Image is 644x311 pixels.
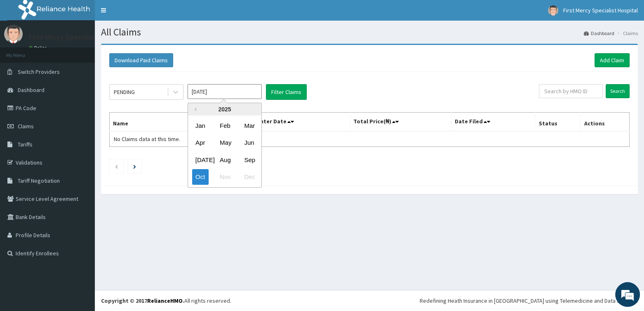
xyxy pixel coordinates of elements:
[192,152,209,167] div: Choose July 2025
[584,30,614,37] a: Dashboard
[101,297,184,304] strong: Copyright © 2017 .
[29,33,126,41] p: First Mercy Specialist Hospital
[133,163,136,170] a: Next page
[192,118,209,133] div: Choose January 2025
[18,123,34,130] span: Claims
[350,113,451,132] th: Total Price(₦)
[241,152,257,167] div: Choose September 2025
[606,84,630,98] input: Search
[595,53,630,67] a: Add Claim
[216,152,233,167] div: Choose August 2025
[563,7,638,14] span: First Mercy Specialist Hospital
[147,297,183,304] a: RelianceHMO
[188,84,262,99] input: Select Month and Year
[110,113,241,132] th: Name
[115,163,118,170] a: Previous page
[188,117,261,186] div: month 2025-10
[114,135,180,143] span: No Claims data at this time.
[18,177,60,184] span: Tariff Negotiation
[539,84,603,98] input: Search by HMO ID
[581,113,630,132] th: Actions
[615,30,638,37] li: Claims
[188,103,261,115] div: 2025
[420,297,638,305] div: Redefining Heath Insurance in [GEOGRAPHIC_DATA] using Telemedicine and Data Science!
[266,84,307,100] button: Filter Claims
[216,135,233,151] div: Choose May 2025
[548,5,558,16] img: User Image
[95,290,644,311] footer: All rights reserved.
[18,141,33,148] span: Tariffs
[216,118,233,133] div: Choose February 2025
[4,25,23,43] img: User Image
[241,118,257,133] div: Choose March 2025
[18,68,60,75] span: Switch Providers
[192,135,209,151] div: Choose April 2025
[18,86,45,94] span: Dashboard
[109,53,173,67] button: Download Paid Claims
[101,27,638,38] h1: All Claims
[114,88,135,96] div: PENDING
[535,113,581,132] th: Status
[451,113,536,132] th: Date Filed
[29,45,49,51] a: Online
[241,135,257,151] div: Choose June 2025
[192,170,209,185] div: Choose October 2025
[192,107,196,111] button: Previous Year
